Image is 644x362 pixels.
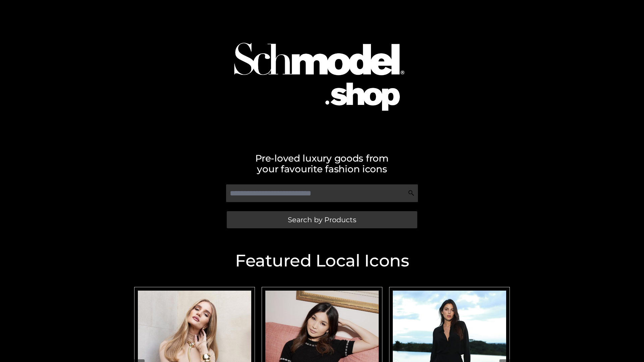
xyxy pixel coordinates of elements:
h2: Pre-loved luxury goods from your favourite fashion icons [131,153,513,174]
span: Search by Products [288,216,356,223]
img: Search Icon [408,190,415,196]
h2: Featured Local Icons​ [131,252,513,269]
a: Search by Products [227,211,417,228]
